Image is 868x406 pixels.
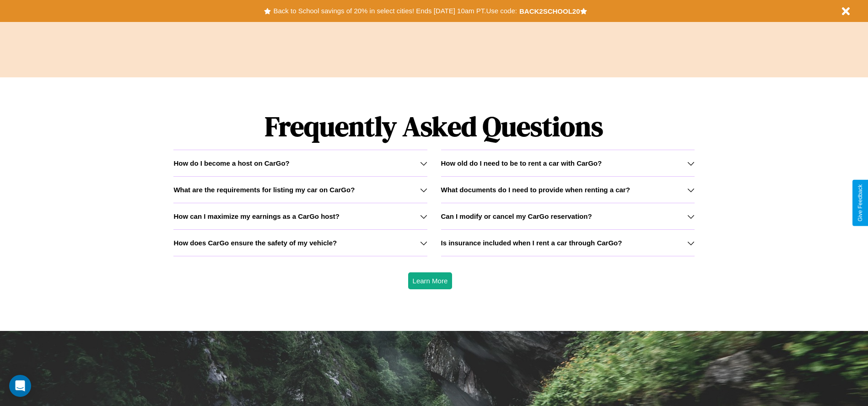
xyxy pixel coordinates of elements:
[441,186,630,194] h3: What documents do I need to provide when renting a car?
[441,159,602,167] h3: How old do I need to be to rent a car with CarGo?
[173,212,340,220] h3: How can I maximize my earnings as a CarGo host?
[173,159,289,167] h3: How do I become a host on CarGo?
[173,103,694,150] h1: Frequently Asked Questions
[441,239,622,247] h3: Is insurance included when I rent a car through CarGo?
[173,239,337,247] h3: How does CarGo ensure the safety of my vehicle?
[857,184,863,222] div: Give Feedback
[9,375,31,397] div: Open Intercom Messenger
[519,7,580,15] b: BACK2SCHOOL20
[441,212,592,220] h3: Can I modify or cancel my CarGo reservation?
[408,272,453,289] button: Learn More
[173,186,355,194] h3: What are the requirements for listing my car on CarGo?
[271,5,519,17] button: Back to School savings of 20% in select cities! Ends [DATE] 10am PT.Use code:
